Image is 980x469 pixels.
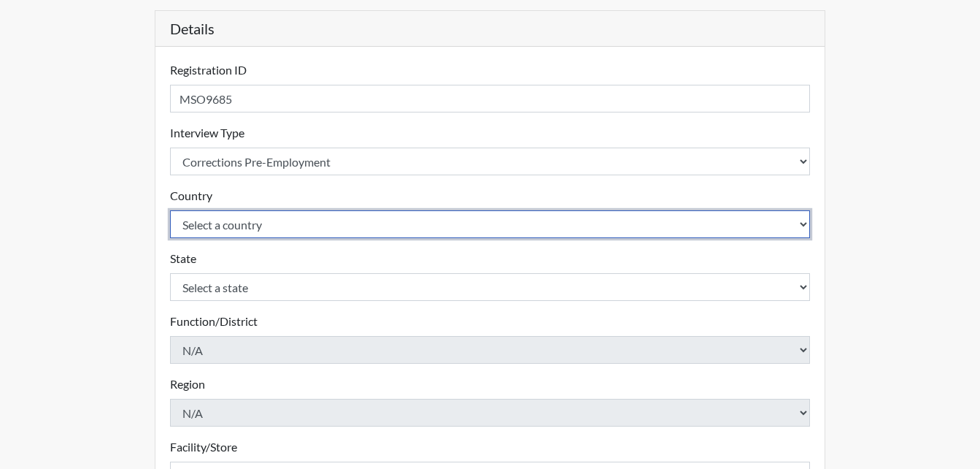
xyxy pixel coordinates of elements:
[170,375,205,393] label: Region
[170,124,244,142] label: Interview Type
[155,11,825,47] h5: Details
[170,438,237,456] label: Facility/Store
[170,61,247,79] label: Registration ID
[170,187,212,205] label: Country
[170,250,196,267] label: State
[170,85,811,113] input: Insert a Registration ID, which needs to be a unique alphanumeric value for each interviewee
[170,313,258,330] label: Function/District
